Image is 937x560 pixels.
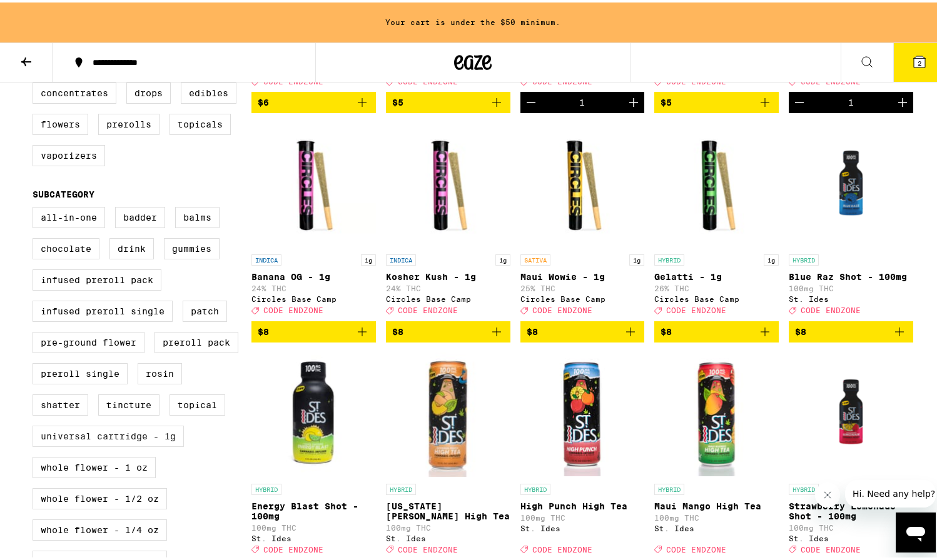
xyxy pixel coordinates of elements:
label: Rosin [138,361,182,382]
a: Open page for High Punch High Tea from St. Ides [520,350,645,557]
p: 1g [361,252,376,263]
div: Circles Base Camp [251,292,376,301]
p: 100mg THC [654,511,779,519]
p: HYBRID [251,481,281,492]
span: CODE ENDZONE [801,304,861,312]
img: St. Ides - Georgia Peach High Tea [386,350,510,475]
span: $8 [527,324,538,334]
label: Tincture [98,392,160,413]
div: Circles Base Camp [654,292,779,301]
button: Decrement [789,89,810,111]
span: $8 [795,324,806,334]
label: Universal Cartridge - 1g [33,423,184,444]
div: St. Ides [789,532,913,540]
p: Maui Mango High Tea [654,499,779,509]
div: St. Ides [386,532,510,540]
span: $5 [392,95,403,105]
label: Drops [126,80,171,101]
div: 1 [579,95,585,105]
label: Preroll Pack [154,329,238,351]
img: Circles Base Camp - Gelatti - 1g [654,121,779,246]
img: Circles Base Camp - Maui Wowie - 1g [520,121,645,246]
span: $8 [258,324,269,334]
label: Infused Preroll Single [33,298,173,319]
button: Add to bag [654,89,779,111]
button: Decrement [520,89,542,111]
span: $8 [392,324,403,334]
span: CODE ENDZONE [532,304,592,312]
label: Whole Flower - 1/4 oz [33,517,167,538]
p: 100mg THC [520,511,645,519]
p: Blue Raz Shot - 100mg [789,269,913,279]
a: Open page for Maui Mango High Tea from St. Ides [654,350,779,557]
label: Badder [115,204,165,226]
button: Increment [892,89,913,111]
label: Topicals [170,111,231,132]
iframe: Close message [815,480,840,505]
div: St. Ides [789,292,913,301]
img: St. Ides - Blue Raz Shot - 100mg [789,121,913,246]
a: Open page for Gelatti - 1g from Circles Base Camp [654,121,779,318]
button: Add to bag [520,319,645,340]
p: High Punch High Tea [520,499,645,509]
p: Strawberry Lemonade Shot - 100mg [789,499,913,519]
p: Gelatti - 1g [654,269,779,279]
div: St. Ides [251,532,376,540]
p: Banana OG - 1g [251,269,376,279]
p: 1g [764,252,779,263]
span: $8 [661,324,672,334]
div: St. Ides [520,522,645,530]
p: INDICA [386,252,416,263]
a: Open page for Blue Raz Shot - 100mg from St. Ides [789,121,913,318]
button: Increment [623,89,644,111]
p: HYBRID [520,481,550,492]
p: 100mg THC [251,521,376,529]
p: HYBRID [789,481,819,492]
p: HYBRID [386,481,416,492]
a: Open page for Strawberry Lemonade Shot - 100mg from St. Ides [789,350,913,557]
p: 1g [495,252,510,263]
p: 24% THC [386,282,510,290]
p: 100mg THC [789,282,913,290]
a: Open page for Kosher Kush - 1g from Circles Base Camp [386,121,510,318]
span: CODE ENDZONE [398,304,458,312]
label: Drink [109,236,154,257]
p: SATIVA [520,252,550,263]
img: St. Ides - High Punch High Tea [520,350,645,475]
label: Concentrates [33,80,116,101]
div: Circles Base Camp [386,292,510,301]
img: St. Ides - Energy Blast Shot - 100mg [251,350,376,475]
label: Shatter [33,392,88,413]
a: Open page for Maui Wowie - 1g from Circles Base Camp [520,121,645,318]
button: Add to bag [251,89,376,111]
label: Prerolls [98,111,160,132]
span: $5 [661,95,672,105]
span: CODE ENDZONE [666,304,726,312]
img: St. Ides - Strawberry Lemonade Shot - 100mg [789,350,913,475]
span: CODE ENDZONE [263,543,323,551]
p: INDICA [251,252,281,263]
span: CODE ENDZONE [263,304,323,312]
button: Add to bag [386,89,510,111]
label: Edibles [181,80,236,101]
label: Topical [170,392,225,413]
div: Circles Base Camp [520,292,645,301]
p: 100mg THC [789,521,913,529]
img: Circles Base Camp - Kosher Kush - 1g [386,121,510,246]
a: Open page for Energy Blast Shot - 100mg from St. Ides [251,350,376,557]
a: Open page for Banana OG - 1g from Circles Base Camp [251,121,376,318]
p: HYBRID [654,252,684,263]
span: CODE ENDZONE [398,543,458,551]
iframe: Message from company [845,477,936,505]
p: HYBRID [789,252,819,263]
p: [US_STATE][PERSON_NAME] High Tea [386,499,510,519]
a: Open page for Georgia Peach High Tea from St. Ides [386,350,510,557]
p: Energy Blast Shot - 100mg [251,499,376,519]
button: Add to bag [386,319,510,340]
label: Pre-ground Flower [33,329,144,351]
label: Whole Flower - 1/2 oz [33,486,167,507]
label: Chocolate [33,236,99,257]
span: CODE ENDZONE [801,543,861,551]
span: $6 [258,95,269,105]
